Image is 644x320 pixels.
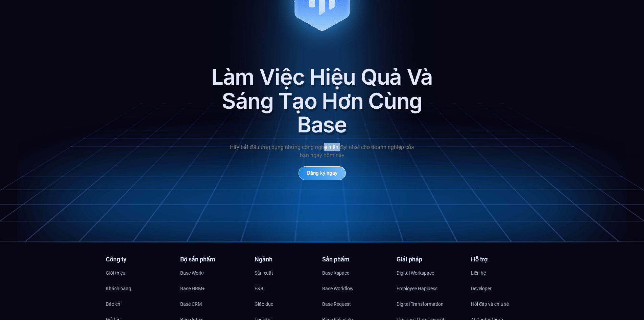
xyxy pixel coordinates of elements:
[397,283,437,294] span: Employee Hapiness
[255,256,322,262] h4: Ngành
[106,299,173,309] a: Báo chí
[322,268,390,278] a: Base Xspace
[180,299,202,309] span: Base CRM
[106,268,125,278] span: Giới thiệu
[397,268,464,278] a: Digital Workspace
[180,268,205,278] span: Base Work+
[180,299,248,309] a: Base CRM
[255,268,273,278] span: Sản xuất
[322,283,390,294] a: Base Workflow
[106,283,131,294] span: Khách hàng
[255,299,322,309] a: Giáo dục
[397,299,444,309] span: Digital Transformation
[299,166,346,180] a: Đăng ký ngay
[471,268,486,278] span: Liên hệ
[471,283,492,294] span: Developer
[106,268,173,278] a: Giới thiệu
[471,283,539,294] a: Developer
[322,268,349,278] span: Base Xspace
[307,171,337,176] span: Đăng ký ngay
[106,256,173,262] h4: Công ty
[106,299,121,309] span: Báo chí
[228,143,417,159] p: Hãy bắt đầu ứng dụng những công nghệ hiện đại nhất cho doanh nghiệp của bạn ngay hôm nay
[471,256,539,262] h4: Hỗ trợ
[322,299,390,309] a: Base Request
[397,283,464,294] a: Employee Hapiness
[397,256,464,262] h4: Giải pháp
[397,299,464,309] a: Digital Transformation
[255,283,263,294] span: F&B
[211,65,434,136] div: Làm Việc Hiệu Quả Và Sáng Tạo Hơn Cùng Base
[106,283,173,294] a: Khách hàng
[180,283,248,294] a: Base HRM+
[397,268,434,278] span: Digital Workspace
[180,268,248,278] a: Base Work+
[322,256,390,262] h4: Sản phẩm
[322,299,351,309] span: Base Request
[255,283,322,294] a: F&B
[255,268,322,278] a: Sản xuất
[471,299,509,309] span: Hỏi đáp và chia sẻ
[471,268,539,278] a: Liên hệ
[180,283,205,294] span: Base HRM+
[180,256,248,262] h4: Bộ sản phẩm
[471,299,539,309] a: Hỏi đáp và chia sẻ
[255,299,273,309] span: Giáo dục
[322,283,354,294] span: Base Workflow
